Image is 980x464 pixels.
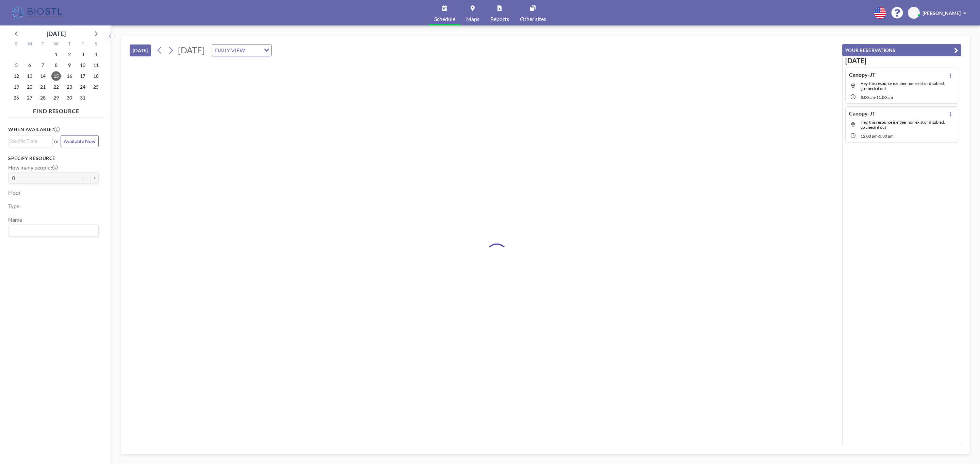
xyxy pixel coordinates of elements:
span: Friday, October 10, 2025 [78,60,87,70]
div: M [23,40,36,49]
button: - [82,172,91,184]
span: or [54,138,59,145]
span: Maps [466,16,479,22]
input: Search for option [9,226,95,235]
div: S [89,40,102,49]
span: - [875,95,876,100]
h4: FIND RESOURCE [8,105,104,114]
span: Wednesday, October 15, 2025 [51,71,61,81]
span: Tuesday, October 21, 2025 [38,82,48,92]
span: Other sites [520,16,546,22]
button: [DATE] [130,44,151,56]
input: Search for option [9,137,49,145]
span: Saturday, October 18, 2025 [91,71,101,81]
span: DAILY VIEW [214,46,246,55]
span: 12:00 PM [861,133,878,139]
span: Monday, October 27, 2025 [25,93,34,103]
span: 8:00 AM [861,95,875,100]
button: Available Now [61,135,99,147]
span: Thursday, October 2, 2025 [65,50,74,59]
span: Friday, October 17, 2025 [78,71,87,81]
span: Friday, October 3, 2025 [78,50,87,59]
span: Sunday, October 5, 2025 [12,60,21,70]
div: [DATE] [47,29,66,38]
input: Search for option [247,46,260,55]
div: Search for option [9,225,98,236]
label: Type [8,203,19,210]
span: 11:00 AM [876,95,893,100]
h3: Specify resource [8,155,99,161]
span: Reports [490,16,509,22]
span: Friday, October 24, 2025 [78,82,87,92]
label: How many people? [8,164,58,171]
span: Saturday, October 11, 2025 [91,60,101,70]
span: Sunday, October 12, 2025 [12,71,21,81]
span: Schedule [434,16,455,22]
div: T [36,40,50,49]
span: Saturday, October 4, 2025 [91,50,101,59]
span: [PERSON_NAME] [922,10,961,16]
div: S [10,40,23,49]
span: JF [912,10,916,16]
span: Hey, this resource is either non exist or disabled, go check it out [861,120,945,130]
span: Wednesday, October 1, 2025 [51,50,61,59]
span: Thursday, October 16, 2025 [65,71,74,81]
div: Search for option [212,44,271,56]
span: [DATE] [178,45,205,55]
div: W [50,40,63,49]
span: Wednesday, October 22, 2025 [51,82,61,92]
span: Tuesday, October 14, 2025 [38,71,48,81]
span: Thursday, October 23, 2025 [65,82,74,92]
button: + [91,172,99,184]
h3: [DATE] [845,56,958,65]
span: - [878,133,879,139]
span: Wednesday, October 29, 2025 [51,93,61,103]
span: Monday, October 6, 2025 [25,60,34,70]
label: Name [8,216,22,223]
h4: Canopy-JT [849,110,876,117]
h4: Canopy-JT [849,71,876,78]
span: Sunday, October 26, 2025 [12,93,21,103]
span: Wednesday, October 8, 2025 [51,60,61,70]
span: Saturday, October 25, 2025 [91,82,101,92]
label: Floor [8,189,21,196]
button: YOUR RESERVATIONS [842,44,961,56]
span: Available Now [64,138,96,144]
span: Sunday, October 19, 2025 [12,82,21,92]
span: 5:30 PM [879,133,894,139]
span: Friday, October 31, 2025 [78,93,87,103]
span: Thursday, October 9, 2025 [65,60,74,70]
div: Search for option [9,136,52,146]
span: Monday, October 20, 2025 [25,82,34,92]
span: Tuesday, October 7, 2025 [38,60,48,70]
span: Monday, October 13, 2025 [25,71,34,81]
span: Tuesday, October 28, 2025 [38,93,48,103]
div: T [63,40,76,49]
div: F [76,40,89,49]
span: Hey, this resource is either non exist or disabled, go check it out [861,81,945,91]
span: Thursday, October 30, 2025 [65,93,74,103]
img: organization-logo [11,6,65,20]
